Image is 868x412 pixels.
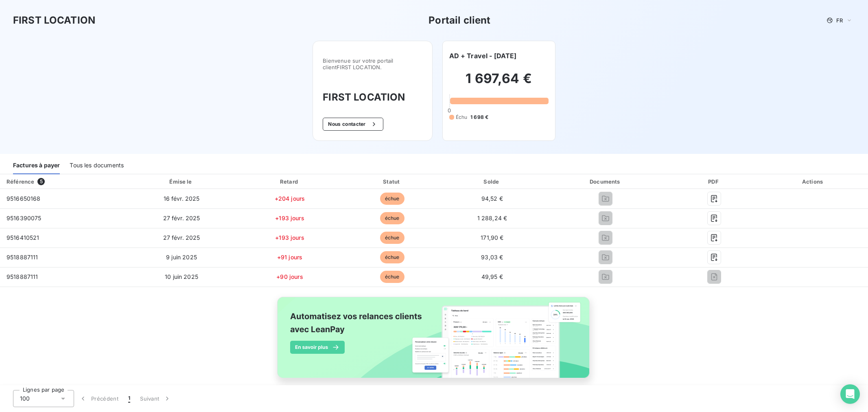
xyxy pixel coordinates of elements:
div: Factures à payer [13,157,60,174]
button: Précédent [74,390,123,407]
span: échue [380,212,404,224]
h3: Portail client [429,13,490,28]
div: Tous les documents [70,157,124,174]
button: Nous contacter [323,118,383,131]
span: échue [380,193,404,205]
span: 9516390075 [7,215,42,221]
span: 100 [20,394,30,403]
h2: 1 697,64 € [449,70,549,95]
span: 1 [128,394,130,403]
div: Émise le [127,178,236,186]
div: PDF [671,178,757,186]
span: 16 févr. 2025 [164,195,200,202]
span: échue [380,251,404,263]
span: 1 288,24 € [477,215,507,221]
span: Échu [456,114,468,121]
div: Open Intercom Messenger [840,384,860,404]
div: Référence [7,178,34,185]
h3: FIRST LOCATION [13,13,95,28]
span: 93,03 € [481,254,503,261]
span: +193 jours [275,234,304,241]
span: échue [380,232,404,244]
span: 10 juin 2025 [165,273,198,280]
span: 94,52 € [481,195,503,202]
div: Retard [240,178,340,186]
div: Actions [760,178,866,186]
span: Bienvenue sur votre portail client FIRST LOCATION . [323,57,422,70]
img: banner [270,292,599,392]
span: FR [836,17,843,24]
div: Solde [444,178,540,186]
h6: AD + Travel - [DATE] [449,51,517,61]
span: 9 juin 2025 [166,254,197,261]
span: échue [380,271,404,283]
span: 1 698 € [470,114,488,121]
span: +204 jours [275,195,305,202]
span: +193 jours [275,215,304,221]
span: 0 [448,107,451,114]
span: +90 jours [276,273,303,280]
span: 49,95 € [481,273,503,280]
h3: FIRST LOCATION [323,90,422,105]
button: Suivant [135,390,176,407]
span: 27 févr. 2025 [163,215,200,221]
div: Statut [343,178,441,186]
span: 9518887111 [7,273,38,280]
span: 5 [37,178,45,185]
span: 171,90 € [481,234,503,241]
span: +91 jours [277,254,302,261]
div: Documents [543,178,668,186]
span: 9516410521 [7,234,39,241]
button: 1 [123,390,135,407]
span: 9516650168 [7,195,41,202]
span: 27 févr. 2025 [163,234,200,241]
span: 9518887111 [7,254,38,261]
